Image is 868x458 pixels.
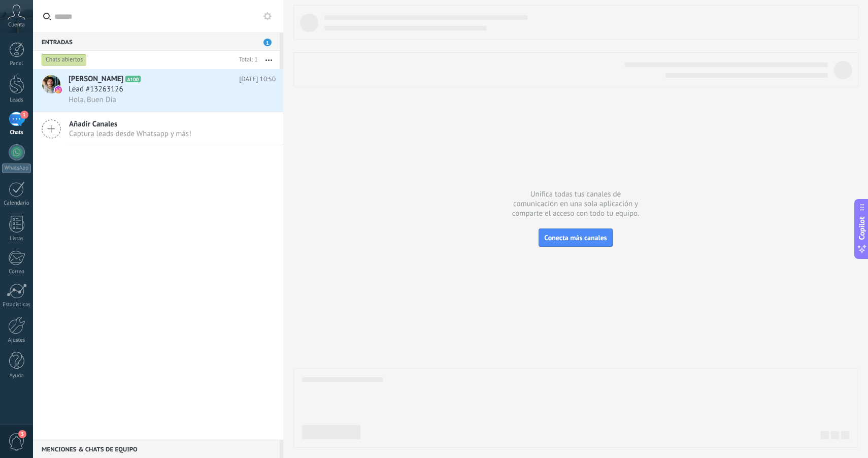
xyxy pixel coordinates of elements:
[235,55,258,65] div: Total: 1
[2,269,31,275] div: Correo
[42,54,87,66] div: Chats abiertos
[539,228,612,247] button: Conecta más canales
[55,86,62,93] img: icon
[239,74,276,84] span: [DATE] 10:50
[8,22,25,28] span: Cuenta
[2,373,31,379] div: Ayuda
[69,129,191,139] span: Captura leads desde Whatsapp y más!
[69,95,116,105] span: Hola. Buen Día
[33,440,280,458] div: Menciones & Chats de equipo
[20,111,28,119] span: 1
[2,200,31,207] div: Calendario
[2,236,31,242] div: Listas
[258,51,280,69] button: Más
[18,430,26,438] span: 3
[2,60,31,67] div: Panel
[2,129,31,136] div: Chats
[857,217,867,240] span: Copilot
[69,119,191,129] span: Añadir Canales
[125,76,140,82] span: A100
[69,84,123,94] span: Lead #13263126
[33,32,280,51] div: Entradas
[263,39,272,46] span: 1
[69,74,123,84] span: [PERSON_NAME]
[2,97,31,104] div: Leads
[2,302,31,308] div: Estadísticas
[544,233,607,242] span: Conecta más canales
[33,69,283,112] a: avataricon[PERSON_NAME]A100[DATE] 10:50Lead #13263126Hola. Buen Día
[2,337,31,344] div: Ajustes
[2,163,31,173] div: WhatsApp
